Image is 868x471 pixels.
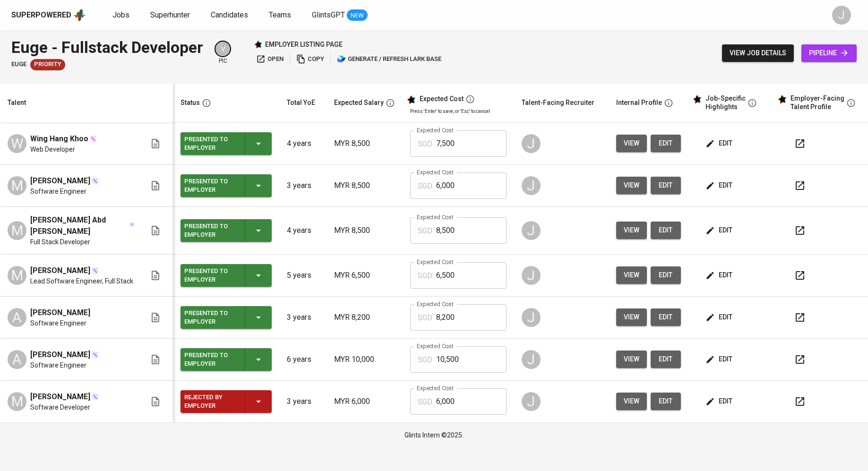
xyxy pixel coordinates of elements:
button: edit [704,222,736,239]
span: Candidates [211,10,248,19]
div: Talent [8,97,26,109]
button: view [616,222,647,239]
img: glints_star.svg [692,94,702,104]
span: edit [658,269,673,281]
p: SGD [418,180,432,192]
button: view [616,135,647,152]
button: edit [704,351,736,368]
button: Presented to Employer [180,132,272,155]
button: Presented to Employer [180,219,272,242]
button: edit [651,308,681,326]
span: euge [11,60,26,69]
p: MYR 6,500 [334,270,395,281]
div: J [522,392,541,411]
button: Presented to Employer [180,174,272,197]
span: open [256,54,284,65]
p: SGD [418,270,432,282]
button: Presented to Employer [180,306,272,329]
span: [PERSON_NAME] [30,265,90,276]
p: SGD [418,396,432,408]
div: Presented to Employer [184,265,237,286]
button: Presented to Employer [180,348,272,371]
span: Software Engineer [30,318,86,328]
p: MYR 8,500 [334,138,395,149]
span: [PERSON_NAME] [30,391,90,402]
span: edit [707,311,732,323]
a: Teams [269,9,293,21]
span: Software Developer [30,402,90,412]
a: edit [651,222,681,239]
span: NEW [347,11,368,20]
button: open [254,52,286,67]
button: copy [294,52,327,67]
div: M [8,392,26,411]
button: edit [651,177,681,194]
a: edit [651,135,681,152]
p: 4 years [287,138,319,149]
span: edit [707,180,732,191]
p: 4 years [287,225,319,236]
span: [PERSON_NAME] [30,175,90,187]
img: magic_wand.svg [129,222,134,227]
span: [PERSON_NAME] [30,307,90,318]
span: edit [658,353,673,365]
div: pic [215,41,231,65]
img: magic_wand.svg [91,351,99,359]
a: edit [651,393,681,410]
div: Expected Cost [420,95,464,103]
div: Job-Specific Highlights [705,94,746,111]
p: 3 years [287,180,319,191]
div: Euge - Fullstack Developer [11,36,203,59]
p: MYR 6,000 [334,396,395,407]
p: SGD [418,225,432,237]
div: Internal Profile [616,97,662,109]
a: Jobs [112,9,131,21]
img: glints_star.svg [777,94,787,104]
div: Presented to Employer [184,349,237,370]
span: view [624,224,639,236]
p: Press 'Enter' to save, or 'Esc' to cancel [410,108,507,115]
div: V [215,41,231,57]
div: J [522,308,541,327]
div: J [522,134,541,153]
div: M [8,221,26,240]
span: Superhunter [150,10,190,19]
p: SGD [418,138,432,150]
p: MYR 10,000 [334,354,395,365]
span: edit [707,353,732,365]
button: edit [651,266,681,284]
div: Total YoE [287,97,315,109]
span: view [624,395,639,407]
span: Jobs [112,10,129,19]
span: copy [296,54,324,65]
button: lark generate / refresh lark base [335,52,444,67]
div: Status [180,97,200,109]
img: magic_wand.svg [89,135,97,143]
img: glints_star.svg [406,95,416,104]
p: MYR 8,200 [334,312,395,323]
span: edit [658,224,673,236]
div: Presented to Employer [184,133,237,154]
a: pipeline [801,44,857,62]
p: employer listing page [265,40,343,49]
span: Full Stack Developer [30,237,90,247]
div: A [8,308,26,327]
p: 6 years [287,354,319,365]
div: New Job received from Demand Team [30,59,65,70]
button: view [616,266,647,284]
span: view [624,353,639,365]
span: Teams [269,10,291,19]
span: edit [658,395,673,407]
div: J [522,266,541,285]
img: magic_wand.svg [91,267,99,274]
div: Talent-Facing Recruiter [522,97,594,109]
span: edit [707,269,732,281]
a: edit [651,351,681,368]
p: SGD [418,354,432,366]
p: 3 years [287,312,319,323]
img: app logo [73,8,86,22]
div: Employer-Facing Talent Profile [791,94,844,111]
div: A [8,350,26,369]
